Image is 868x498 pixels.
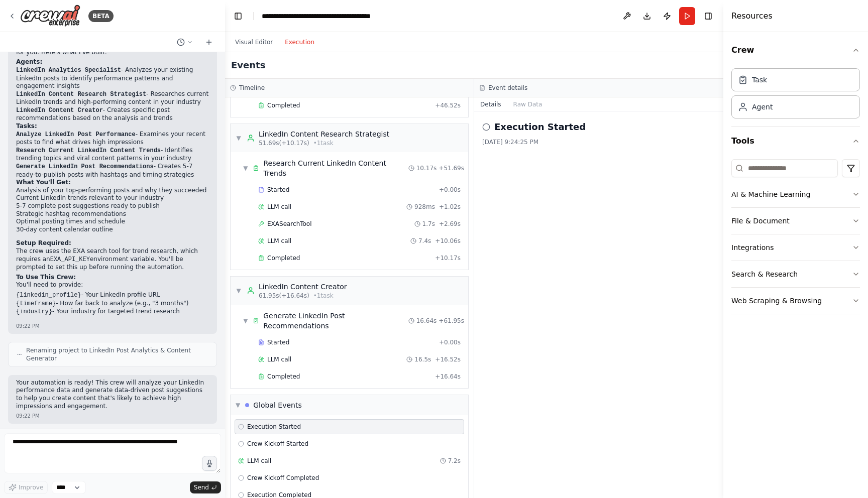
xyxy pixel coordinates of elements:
code: {linkedin_profile} [16,292,81,299]
h3: Event details [488,84,527,92]
span: + 2.69s [439,220,461,228]
div: Crew [731,64,860,127]
p: The crew uses the EXA search tool for trend research, which requires an environment variable. You... [16,247,209,272]
span: + 61.95s [439,317,464,325]
span: Send [194,483,209,491]
button: Improve [4,481,48,494]
li: - Creates 5-7 ready-to-publish posts with hashtags and timing strategies [16,163,209,179]
strong: Setup Required: [16,239,71,246]
button: Hide right sidebar [701,9,715,23]
li: 5-7 complete post suggestions ready to publish [16,202,209,210]
li: - Identifies trending topics and viral content patterns in your industry [16,147,209,163]
span: 10.17s [416,164,437,172]
div: Generate LinkedIn Post Recommendations [263,311,408,331]
div: Research Current LinkedIn Content Trends [263,158,408,178]
button: Details [474,97,507,111]
h3: Timeline [239,84,265,92]
button: Integrations [731,234,860,261]
span: Crew Kickoff Completed [247,474,319,482]
button: Send [190,481,221,493]
button: Hide left sidebar [231,9,245,23]
li: - Researches current LinkedIn trends and high-performing content in your industry [16,90,209,106]
span: + 16.64s [435,372,461,381]
span: Started [267,186,289,194]
span: 928ms [414,203,435,211]
span: 16.64s [416,317,437,325]
p: You'll need to provide: [16,281,209,289]
span: LLM call [247,457,271,465]
button: Search & Research [731,261,860,287]
li: 30-day content calendar outline [16,226,209,234]
span: + 0.00s [439,338,461,346]
div: [DATE] 9:24:25 PM [482,138,715,146]
span: LLM call [267,237,291,245]
li: - Analyzes your existing LinkedIn posts to identify performance patterns and engagement insights [16,66,209,90]
li: Strategic hashtag recommendations [16,210,209,218]
span: + 1.02s [439,203,461,211]
div: Task [752,75,767,85]
span: + 10.17s [435,254,461,262]
span: + 10.06s [435,237,461,245]
button: Crew [731,36,860,64]
button: Execution [279,36,320,48]
span: 7.2s [448,457,461,465]
h4: Resources [731,10,773,22]
strong: What You'll Get: [16,179,71,186]
span: Improve [19,483,43,491]
code: Analyze LinkedIn Post Performance [16,131,136,138]
span: + 16.52s [435,355,461,363]
h2: Execution Started [494,120,586,134]
strong: To Use This Crew: [16,274,76,281]
button: Click to speak your automation idea [202,456,217,471]
li: - Creates specific post recommendations based on the analysis and trends [16,106,209,122]
span: Completed [267,254,300,262]
span: 1.7s [422,220,435,228]
code: Research Current LinkedIn Content Trends [16,147,161,154]
span: EXASearchTool [267,220,312,228]
div: 09:22 PM [16,322,209,330]
p: Your automation is ready! This crew will analyze your LinkedIn performance data and generate data... [16,379,209,410]
button: Start a new chat [201,36,217,48]
button: Switch to previous chat [173,36,197,48]
span: + 46.52s [435,101,461,109]
div: Global Events [253,400,302,410]
button: AI & Machine Learning [731,181,860,207]
span: • 1 task [313,139,334,147]
span: + 51.69s [439,164,464,172]
button: File & Document [731,208,860,234]
li: - Your LinkedIn profile URL [16,291,209,300]
div: LinkedIn Content Creator [259,282,347,292]
span: ▼ [243,164,249,172]
button: Web Scraping & Browsing [731,288,860,314]
span: ▼ [236,401,240,409]
span: 7.4s [418,237,431,245]
div: Tools [731,155,860,322]
strong: Tasks: [16,122,37,130]
img: Logo [20,5,80,27]
code: EXA_API_KEY [50,256,90,263]
span: • 1 task [313,292,334,300]
span: Completed [267,372,300,381]
div: LinkedIn Content Research Strategist [259,129,389,139]
span: ▼ [243,317,249,325]
code: Generate LinkedIn Post Recommendations [16,163,154,170]
li: Analysis of your top-performing posts and why they succeeded [16,187,209,195]
li: Optimal posting times and schedule [16,218,209,226]
span: Started [267,338,289,346]
span: LLM call [267,355,291,363]
span: Completed [267,101,300,109]
div: Agent [752,102,773,112]
span: ▼ [236,134,242,142]
button: Tools [731,127,860,155]
div: 09:22 PM [16,412,209,420]
nav: breadcrumb [262,11,375,21]
li: - Your industry for targeted trend research [16,308,209,316]
span: 61.95s (+16.64s) [259,292,309,300]
button: Visual Editor [229,36,279,48]
span: + 0.00s [439,186,461,194]
h2: Events [231,58,265,72]
code: {industry} [16,308,52,315]
span: ▼ [236,287,242,295]
li: - Examines your recent posts to find what drives high impressions [16,131,209,147]
span: LLM call [267,203,291,211]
